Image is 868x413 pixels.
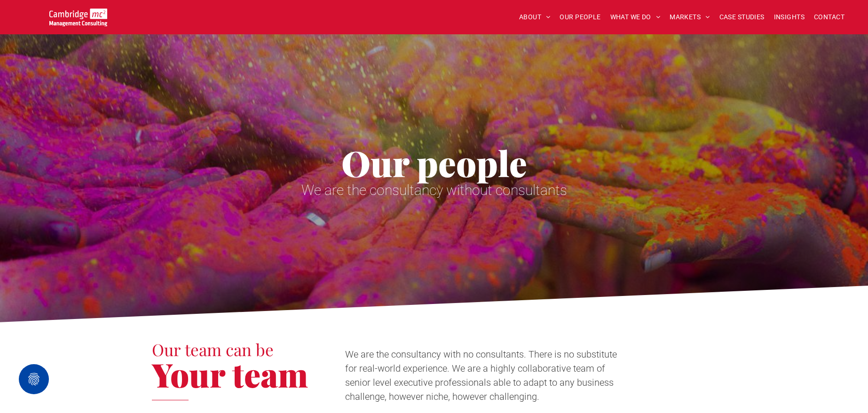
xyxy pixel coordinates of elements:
[152,338,274,360] span: Our team can be
[555,10,605,24] a: OUR PEOPLE
[341,139,527,186] span: Our people
[49,10,107,20] a: Your Business Transformed | Cambridge Management Consulting
[809,10,849,24] a: CONTACT
[345,349,617,402] span: We are the consultancy with no consultants. There is no substitute for real-world experience. We ...
[769,10,809,24] a: INSIGHTS
[715,10,769,24] a: CASE STUDIES
[665,10,714,24] a: MARKETS
[301,182,567,198] span: We are the consultancy without consultants
[152,352,308,396] span: Your team
[606,10,665,24] a: WHAT WE DO
[514,10,555,24] a: ABOUT
[49,8,107,26] img: Go to Homepage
